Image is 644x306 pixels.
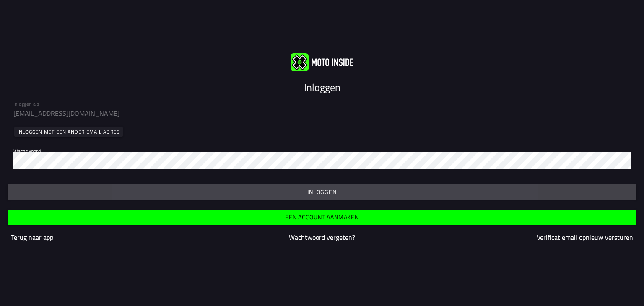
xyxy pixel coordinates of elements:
[304,80,340,95] ion-text: Inloggen
[14,127,123,137] ion-button: Inloggen met een ander email adres
[11,232,53,242] a: Terug naar app
[307,189,337,195] ion-text: Inloggen
[289,232,355,242] a: Wachtwoord vergeten?
[537,232,633,242] a: Verificatiemail opnieuw versturen
[8,210,636,225] ion-button: Een account aanmaken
